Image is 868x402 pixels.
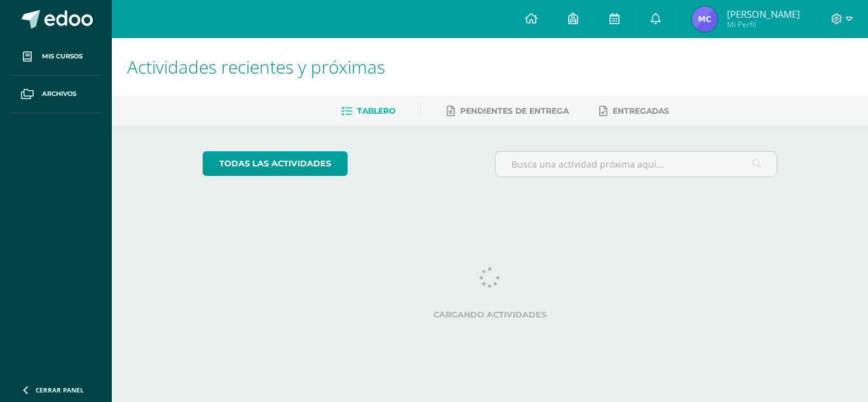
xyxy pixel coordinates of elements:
[127,55,385,79] span: Actividades recientes y próximas
[613,106,669,116] span: Entregadas
[447,101,569,121] a: Pendientes de entrega
[36,385,84,394] span: Cerrar panel
[496,152,777,177] input: Busca una actividad próxima aquí...
[341,101,395,121] a: Tablero
[10,76,102,113] a: Archivos
[599,101,669,121] a: Entregadas
[203,151,348,176] a: todas las Actividades
[42,51,83,62] span: Mis cursos
[357,106,395,116] span: Tablero
[10,38,102,76] a: Mis cursos
[460,106,569,116] span: Pendientes de entrega
[203,310,778,319] label: Cargando actividades
[42,89,76,99] span: Archivos
[727,19,800,30] span: Mi Perfil
[692,6,717,32] img: 0aec00e1ef5cc27230ddd548fcfdc0fc.png
[727,8,800,20] span: [PERSON_NAME]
